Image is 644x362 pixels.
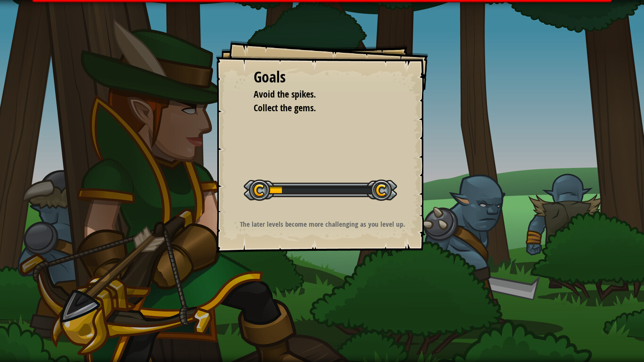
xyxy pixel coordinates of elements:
[254,66,390,88] div: Goals
[254,101,316,114] span: Collect the gems.
[228,219,417,229] p: The later levels become more challenging as you level up.
[242,101,388,115] li: Collect the gems.
[254,88,316,100] span: Avoid the spikes.
[242,88,388,101] li: Avoid the spikes.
